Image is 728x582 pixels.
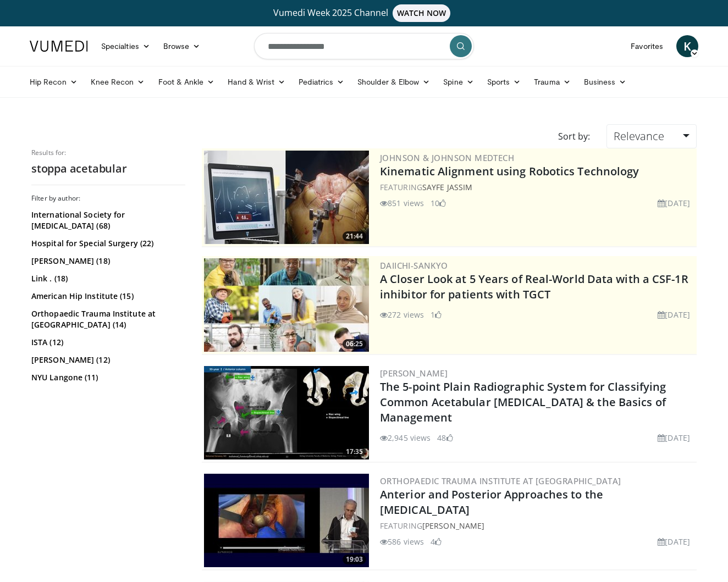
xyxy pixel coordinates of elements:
a: Vumedi Week 2025 ChannelWATCH NOW [31,4,697,22]
img: VuMedi Logo [30,41,88,52]
a: Relevance [606,124,697,148]
span: WATCH NOW [393,4,451,22]
a: ISTA (12) [31,337,183,348]
li: 4 [431,536,442,547]
li: 1 [431,309,442,320]
li: [DATE] [658,536,690,547]
a: K [676,35,698,57]
a: Orthopaedic Trauma Institute at [GEOGRAPHIC_DATA] [380,475,621,486]
a: Favorites [624,35,670,57]
a: Sports [481,71,528,93]
a: Spine [437,71,480,93]
a: 06:25 [204,258,369,352]
input: Search topics, interventions [254,33,474,59]
li: [DATE] [658,432,690,444]
a: Anterior and Posterior Approaches to the [MEDICAL_DATA] [380,487,603,517]
a: Pediatrics [292,71,351,93]
li: [DATE] [658,197,690,209]
h3: Filter by author: [31,194,185,203]
a: Johnson & Johnson MedTech [380,152,514,163]
a: Link . (18) [31,273,183,284]
a: Foot & Ankle [152,71,222,93]
img: de4390fa-2684-49f4-9f86-74c8680d4739.300x170_q85_crop-smart_upscale.jpg [204,474,369,567]
span: 06:25 [343,339,366,349]
a: Daiichi-Sankyo [380,260,448,271]
div: Sort by: [550,124,598,148]
a: [PERSON_NAME] (12) [31,354,183,365]
a: Browse [157,35,207,57]
img: 93c22cae-14d1-47f0-9e4a-a244e824b022.png.300x170_q85_crop-smart_upscale.jpg [204,258,369,352]
a: Specialties [95,35,157,57]
a: International Society for [MEDICAL_DATA] (68) [31,209,183,231]
a: [PERSON_NAME] [422,520,484,531]
a: Hand & Wrist [221,71,292,93]
a: Hospital for Special Surgery (22) [31,238,183,249]
a: 19:03 [204,474,369,567]
a: Orthopaedic Trauma Institute at [GEOGRAPHIC_DATA] (14) [31,308,183,330]
a: 21:44 [204,151,369,244]
a: Sayfe Jassim [422,182,472,192]
li: 586 views [380,536,424,547]
img: dd9b4478-c590-4a8c-8ed5-7f8bbcfa5deb.300x170_q85_crop-smart_upscale.jpg [204,366,369,459]
a: Hip Recon [23,71,84,93]
span: 21:44 [343,231,366,241]
li: 272 views [380,309,424,320]
li: 48 [437,432,453,444]
a: Knee Recon [84,71,152,93]
li: 10 [431,197,446,209]
a: The 5-point Plain Radiographic System for Classifying Common Acetabular [MEDICAL_DATA] & the Basi... [380,379,666,425]
a: Shoulder & Elbow [351,71,437,93]
p: Results for: [31,148,185,157]
a: Business [577,71,633,93]
a: [PERSON_NAME] (18) [31,256,183,267]
a: A Closer Look at 5 Years of Real-World Data with a CSF-1R inhibitor for patients with TGCT [380,271,688,302]
a: 17:35 [204,366,369,459]
span: 19:03 [343,555,366,564]
a: American Hip Institute (15) [31,291,183,302]
img: 85482610-0380-4aae-aa4a-4a9be0c1a4f1.300x170_q85_crop-smart_upscale.jpg [204,151,369,244]
span: 17:35 [343,447,366,457]
span: Relevance [614,129,664,143]
a: Kinematic Alignment using Robotics Technology [380,164,639,179]
li: 2,945 views [380,432,431,444]
li: 851 views [380,197,424,209]
div: FEATURING [380,181,694,193]
h2: stoppa acetabular [31,162,185,176]
li: [DATE] [658,309,690,320]
div: FEATURING [380,520,694,531]
a: Trauma [527,71,577,93]
a: NYU Langone (11) [31,372,183,383]
a: [PERSON_NAME] [380,368,448,379]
